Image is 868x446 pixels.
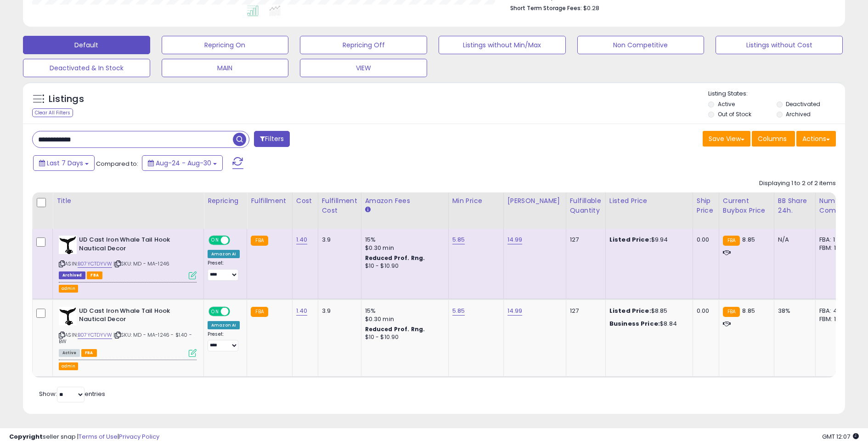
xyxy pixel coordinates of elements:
[142,155,223,171] button: Aug-24 - Aug-30
[718,100,735,108] label: Active
[778,307,808,315] div: 38%
[9,432,43,441] strong: Copyright
[119,432,159,441] a: Privacy Policy
[365,325,425,333] b: Reduced Prof. Rng.
[162,59,289,77] button: MAIN
[156,158,211,168] span: Aug-24 - Aug-30
[300,59,427,77] button: VIEW
[507,196,562,206] div: [PERSON_NAME]
[570,236,598,244] div: 127
[32,108,73,117] div: Clear All Filters
[609,196,689,206] div: Listed Price
[251,236,268,246] small: FBA
[778,236,808,244] div: N/A
[716,36,843,54] button: Listings without Cost
[296,306,308,316] a: 1.40
[507,306,523,316] a: 14.99
[452,235,465,244] a: 5.85
[697,307,712,315] div: 0.00
[208,331,240,352] div: Preset:
[208,250,240,258] div: Amazon AI
[87,271,102,279] span: FBA
[78,331,112,339] a: B07YCTDYVW
[296,235,308,244] a: 1.40
[208,321,240,329] div: Amazon AI
[59,307,77,325] img: 31D8k+ROGVL._SL40_.jpg
[609,319,660,328] b: Business Price:
[742,306,755,315] span: 8.85
[296,196,314,206] div: Cost
[439,36,566,54] button: Listings without Min/Max
[742,235,755,244] span: 8.85
[59,271,85,279] span: Listings that have been deleted from Seller Central
[56,196,200,206] div: Title
[229,307,243,315] span: OFF
[570,196,602,215] div: Fulfillable Quantity
[49,93,84,106] h5: Listings
[59,362,78,370] button: admin
[39,390,105,398] span: Show: entries
[79,236,191,255] b: UD Cast Iron Whale Tail Hook Nautical Decor
[796,131,836,147] button: Actions
[79,432,118,441] a: Terms of Use
[697,196,715,215] div: Ship Price
[577,36,705,54] button: Non Competitive
[365,244,441,252] div: $0.30 min
[365,333,441,341] div: $10 - $10.90
[300,36,427,54] button: Repricing Off
[786,100,820,108] label: Deactivated
[819,244,850,252] div: FBM: 1
[208,196,243,206] div: Repricing
[59,307,197,356] div: ASIN:
[819,196,853,215] div: Num of Comp.
[778,196,812,215] div: BB Share 24h.
[322,196,357,215] div: Fulfillment Cost
[365,262,441,270] div: $10 - $10.90
[583,4,599,12] span: $0.28
[819,315,850,323] div: FBM: 1
[452,196,500,206] div: Min Price
[609,320,686,328] div: $8.84
[570,307,598,315] div: 127
[703,131,750,147] button: Save View
[365,236,441,244] div: 15%
[365,307,441,315] div: 15%
[47,158,83,168] span: Last 7 Days
[23,59,150,77] button: Deactivated & In Stock
[59,236,77,254] img: 31D8k+ROGVL._SL40_.jpg
[365,254,425,262] b: Reduced Prof. Rng.
[209,307,221,315] span: ON
[759,179,836,188] div: Displaying 1 to 2 of 2 items
[697,236,712,244] div: 0.00
[510,4,582,12] b: Short Term Storage Fees:
[507,235,523,244] a: 14.99
[822,432,859,441] span: 2025-09-7 12:07 GMT
[322,236,354,244] div: 3.9
[59,349,80,357] span: All listings currently available for purchase on Amazon
[229,237,243,244] span: OFF
[322,307,354,315] div: 3.9
[209,237,221,244] span: ON
[59,285,78,293] button: admin
[113,260,169,267] span: | SKU: MD - MA-1246
[78,260,112,268] a: B07YCTDYVW
[609,307,686,315] div: $8.85
[96,159,138,168] span: Compared to:
[23,36,150,54] button: Default
[609,235,651,244] b: Listed Price:
[254,131,290,147] button: Filters
[365,196,445,206] div: Amazon Fees
[708,90,845,98] p: Listing States:
[162,36,289,54] button: Repricing On
[365,206,371,214] small: Amazon Fees.
[786,110,811,118] label: Archived
[81,349,97,357] span: FBA
[609,236,686,244] div: $9.94
[819,307,850,315] div: FBA: 4
[718,110,751,118] label: Out of Stock
[752,131,795,147] button: Columns
[79,307,191,326] b: UD Cast Iron Whale Tail Hook Nautical Decor
[723,196,770,215] div: Current Buybox Price
[452,306,465,316] a: 5.85
[251,307,268,317] small: FBA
